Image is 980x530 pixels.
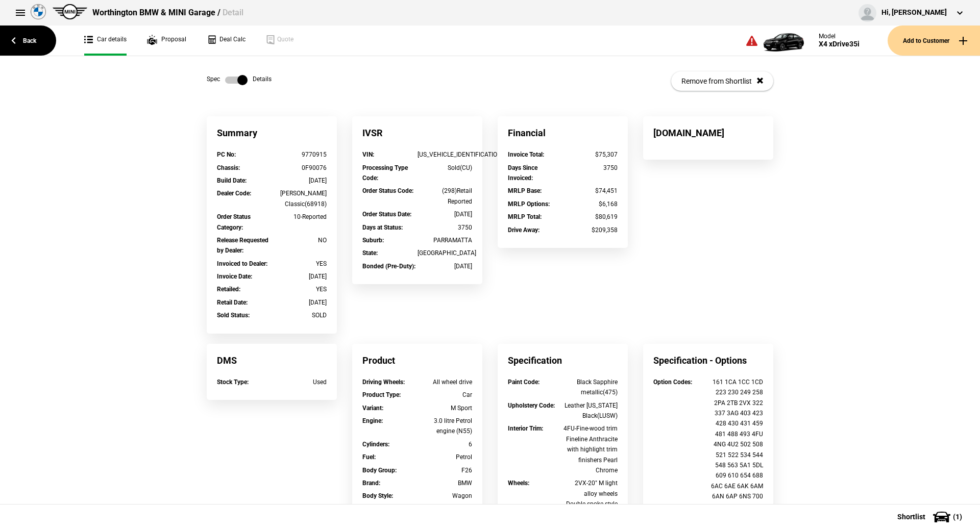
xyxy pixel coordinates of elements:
strong: Option Codes : [653,378,692,386]
strong: PC No : [217,151,236,158]
div: Leather [US_STATE] Black(LUSW) [563,400,618,421]
div: [DATE] [418,209,473,219]
a: Car details [84,26,127,56]
strong: Stock Type : [217,378,249,386]
strong: MRLP Total : [508,213,542,220]
div: $80,619 [563,212,618,222]
div: SOLD [272,310,327,320]
strong: Order Status Date : [362,211,411,218]
strong: Cylinders : [362,441,389,448]
div: 10-Reported [272,212,327,222]
div: Worthington BMW & MINI Garage / [92,7,243,18]
div: Model [819,33,860,40]
div: $6,168 [563,199,618,209]
strong: Days at Status : [362,224,403,231]
div: DMS [207,344,337,377]
div: Spec Details [207,75,272,85]
div: [PERSON_NAME] Classic(68918) [272,188,327,209]
strong: Release Requested by Dealer : [217,237,268,254]
strong: Order Status Code : [362,187,413,194]
strong: Engine : [362,417,383,424]
div: Black Sapphire metallic(475) [563,377,618,398]
div: [GEOGRAPHIC_DATA] [418,248,473,258]
strong: State : [362,249,378,257]
div: (298)Retail Reported [418,186,473,207]
div: Used [272,377,327,387]
strong: Build Date : [217,177,247,184]
strong: Body Style : [362,492,393,499]
div: All wheel drive [418,377,473,387]
span: ( 1 ) [953,513,962,520]
button: Add to Customer [888,26,980,56]
span: Shortlist [897,513,925,520]
div: IVSR [352,116,482,149]
div: 2VX-20" M light alloy wheels Double-spoke style 310 M [563,478,618,520]
strong: MRLP Base : [508,187,542,194]
div: [DOMAIN_NAME] [643,116,773,149]
div: YES [272,284,327,294]
div: Specification [498,344,628,377]
strong: Product Type : [362,391,401,398]
div: PARRAMATTA [418,235,473,245]
strong: Body Group : [362,467,397,474]
div: F26 [418,465,473,475]
span: Detail [223,8,243,17]
strong: Paint Code : [508,378,540,386]
div: $74,451 [563,186,618,196]
img: bmw.png [31,4,46,19]
div: BMW [418,478,473,488]
strong: Dealer Code : [217,190,251,197]
a: Deal Calc [207,26,246,56]
div: [DATE] [272,271,327,282]
strong: Processing Type Code : [362,164,408,182]
strong: Brand : [362,479,380,487]
div: [DATE] [272,175,327,186]
div: Product [352,344,482,377]
strong: Chassis : [217,164,240,171]
button: Shortlist(1) [882,504,980,529]
div: [DATE] [272,297,327,308]
strong: Variant : [362,405,383,412]
div: Hi, [PERSON_NAME] [881,8,947,18]
div: M Sport [418,403,473,413]
div: 6 [418,439,473,449]
div: 3750 [563,163,618,173]
button: Remove from Shortlist [671,71,773,91]
div: $75,307 [563,149,618,160]
strong: Fuel : [362,453,376,461]
div: [DATE] [418,261,473,271]
img: mini.png [53,4,87,19]
div: Wagon [418,491,473,501]
a: Proposal [147,26,186,56]
strong: Wheels : [508,479,529,487]
strong: Bonded (Pre-Duty) : [362,263,415,270]
div: Car [418,390,473,400]
div: 9770915 [272,149,327,160]
strong: VIN : [362,151,374,158]
strong: Drive Away : [508,226,540,234]
div: 3750 [418,222,473,233]
strong: Interior Trim : [508,425,543,432]
strong: Upholstery Code : [508,402,555,409]
div: Financial [498,116,628,149]
div: Specification - Options [643,344,773,377]
strong: Invoiced to Dealer : [217,260,267,267]
div: YES [272,259,327,269]
strong: MRLP Options : [508,200,550,208]
strong: Retail Date : [217,299,248,306]
strong: Days Since Invoiced : [508,164,537,182]
div: Summary [207,116,337,149]
strong: Invoice Date : [217,273,252,280]
strong: Suburb : [362,237,384,244]
div: 3.0 litre Petrol engine (N55) [418,416,473,437]
div: 4FU-Fine-wood trim Fineline Anthracite with highlight trim finishers Pearl Chrome [563,423,618,475]
div: NO [272,235,327,245]
strong: Driving Wheels : [362,378,405,386]
div: [US_VEHICLE_IDENTIFICATION_NUMBER] [418,149,473,160]
div: Petrol [418,452,473,462]
div: $209,358 [563,225,618,235]
div: X4 xDrive35i [819,40,860,48]
div: 0F90076 [272,163,327,173]
strong: Sold Status : [217,312,250,319]
div: Sold(CU) [418,163,473,173]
